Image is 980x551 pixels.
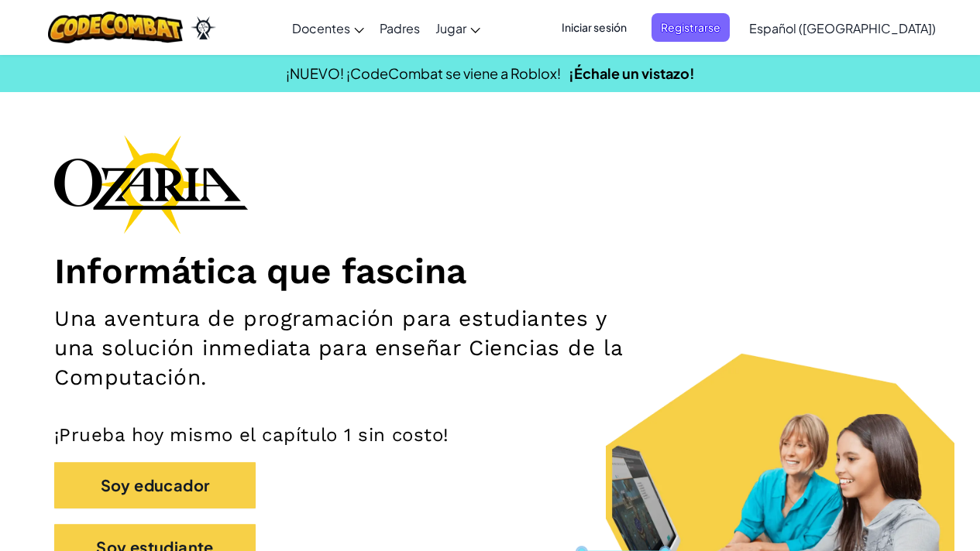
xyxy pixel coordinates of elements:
span: ¡NUEVO! ¡CodeCombat se viene a Roblox! [286,64,561,82]
img: CodeCombat logo [48,12,184,43]
span: Docentes [292,20,350,36]
span: Español ([GEOGRAPHIC_DATA]) [749,20,936,36]
h1: Informática que fascina [54,249,926,293]
a: Jugar [428,7,488,49]
a: ¡Échale un vistazo! [569,64,695,82]
p: ¡Prueba hoy mismo el capítulo 1 sin costo! [54,423,926,447]
img: Ozaria branding logo [54,135,248,234]
button: Registrarse [652,13,730,42]
a: Padres [372,7,428,49]
button: Soy educador [54,462,256,508]
img: Ozaria [191,16,215,39]
a: Docentes [284,7,372,49]
a: Español ([GEOGRAPHIC_DATA]) [741,7,944,49]
span: Jugar [435,20,466,36]
h2: Una aventura de programación para estudiantes y una solución inmediata para enseñar Ciencias de l... [54,304,638,392]
button: Iniciar sesión [552,13,636,42]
